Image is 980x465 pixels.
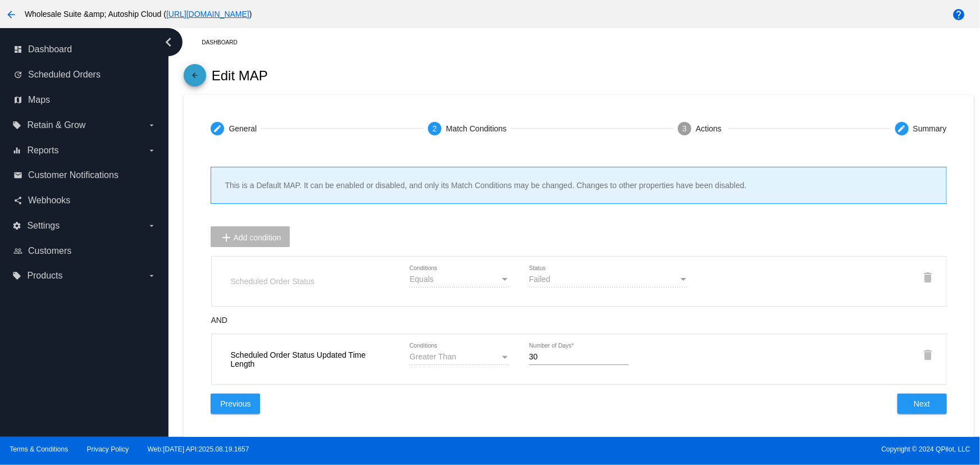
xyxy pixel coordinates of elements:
[229,124,257,133] div: General
[211,394,260,414] button: Previous
[897,124,906,133] mat-icon: create
[922,271,935,284] mat-icon: delete
[952,8,966,21] mat-icon: help
[13,95,22,104] i: map
[148,445,249,453] a: Web:[DATE] API:2025.08.19.1657
[409,352,456,361] span: Greater Than
[28,246,71,256] span: Customers
[220,399,250,408] span: Previous
[10,445,68,453] a: Terms & Conditions
[409,275,509,284] mat-select: Conditions
[529,275,689,284] mat-select: Status
[446,124,507,133] div: Match Conditions
[188,71,202,85] mat-icon: arrow_back
[87,445,129,453] a: Privacy Policy
[211,316,227,325] span: AND
[147,221,156,230] i: arrow_drop_down
[12,221,21,230] i: settings
[212,68,268,84] h2: Edit MAP
[27,271,62,281] span: Products
[897,394,947,414] button: Next
[28,44,72,54] span: Dashboard
[28,95,50,105] span: Maps
[147,121,156,130] i: arrow_drop_down
[220,231,233,244] mat-icon: add
[27,120,85,130] span: Retain & Grow
[12,271,21,280] i: local_offer
[159,33,177,51] i: chevron_left
[231,350,366,368] span: Scheduled Order Status Updated Time Length
[28,70,101,80] span: Scheduled Orders
[13,91,156,109] a: map Maps
[211,167,946,204] div: This is a Default MAP. It can be enabled or disabled, and only its Match Conditions may be change...
[27,145,58,156] span: Reports
[12,121,21,130] i: local_offer
[13,171,22,180] i: email
[409,353,509,362] mat-select: Conditions
[202,34,247,51] a: Dashboard
[28,170,118,180] span: Customer Notifications
[147,146,156,155] i: arrow_drop_down
[27,221,60,231] span: Settings
[13,192,156,209] a: share Webhooks
[409,275,434,284] span: Equals
[913,124,947,133] div: Summary
[500,445,970,453] span: Copyright © 2024 QPilot, LLC
[13,66,156,84] a: update Scheduled Orders
[13,40,156,58] a: dashboard Dashboard
[13,196,22,205] i: share
[4,8,18,21] mat-icon: arrow_back
[211,226,290,247] button: Add condition
[432,124,437,133] span: 2
[147,271,156,280] i: arrow_drop_down
[13,45,22,54] i: dashboard
[28,195,70,206] span: Webhooks
[529,275,550,284] span: Failed
[213,124,222,133] mat-icon: create
[529,353,629,362] input: Number of Days
[682,124,687,133] span: 3
[220,231,281,244] span: Add condition
[13,70,22,79] i: update
[25,10,252,19] span: Wholesale Suite &amp; Autoship Cloud ( )
[12,146,21,155] i: equalizer
[166,10,249,19] a: [URL][DOMAIN_NAME]
[914,399,930,408] span: Next
[13,242,156,260] a: people_outline Customers
[922,348,935,362] mat-icon: delete
[231,277,314,286] span: Scheduled Order Status
[696,124,724,133] div: Actions
[13,166,156,184] a: email Customer Notifications
[13,247,22,256] i: people_outline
